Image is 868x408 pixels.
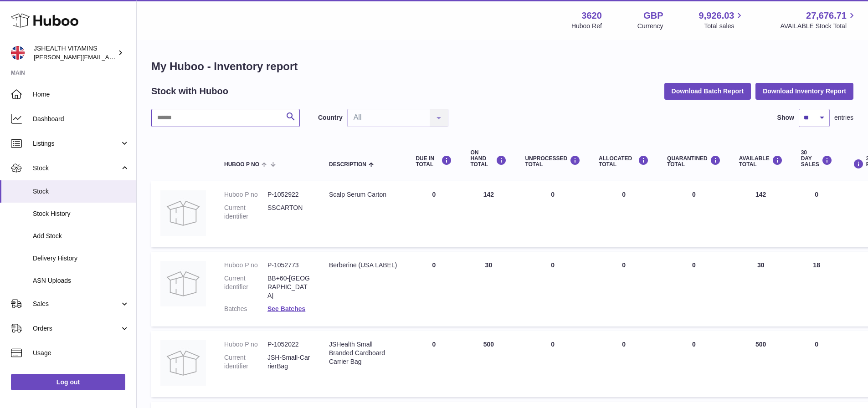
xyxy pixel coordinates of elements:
[780,10,857,31] a: 27,676.71 AVAILABLE Stock Total
[33,232,129,240] span: Add Stock
[581,10,602,22] strong: 3620
[267,340,311,349] dd: P-1052022
[599,155,649,168] div: ALLOCATED Total
[33,209,129,218] span: Stock History
[406,252,461,326] td: 0
[33,254,129,263] span: Delivery History
[33,349,129,357] span: Usage
[806,10,847,22] span: 27,676.71
[33,324,120,333] span: Orders
[33,139,120,148] span: Listings
[416,155,452,168] div: DUE IN TOTAL
[33,164,120,173] span: Stock
[151,85,228,97] h2: Stock with Huboo
[267,274,311,300] dd: BB+60-[GEOGRAPHIC_DATA]
[692,261,696,269] span: 0
[224,340,267,349] dt: Huboo P no
[34,53,183,61] span: [PERSON_NAME][EMAIL_ADDRESS][DOMAIN_NAME]
[267,261,311,270] dd: P-1052773
[637,22,663,31] div: Currency
[406,181,461,247] td: 0
[699,10,745,31] a: 9,926.03 Total sales
[704,22,745,31] span: Total sales
[267,305,305,312] a: See Batches
[267,190,311,199] dd: P-1052922
[730,252,792,326] td: 30
[780,22,857,31] span: AVAILABLE Stock Total
[692,191,696,198] span: 0
[11,374,125,390] a: Log out
[801,150,832,168] div: 30 DAY SALES
[516,181,590,247] td: 0
[329,162,366,168] span: Description
[755,83,853,99] button: Download Inventory Report
[590,252,658,326] td: 0
[461,181,516,247] td: 142
[33,276,129,285] span: ASN Uploads
[224,190,267,199] dt: Huboo P no
[318,113,343,122] label: Country
[730,331,792,397] td: 500
[664,83,751,99] button: Download Batch Report
[33,187,129,196] span: Stock
[667,155,721,168] div: QUARANTINED Total
[160,340,206,386] img: product image
[699,10,734,22] span: 9,926.03
[267,353,311,371] dd: JSH-Small-CarrierBag
[730,181,792,247] td: 142
[151,59,853,74] h1: My Huboo - Inventory report
[590,181,658,247] td: 0
[643,10,663,22] strong: GBP
[224,305,267,313] dt: Batches
[571,22,602,31] div: Huboo Ref
[461,252,516,326] td: 30
[792,252,842,326] td: 18
[267,204,311,221] dd: SSCARTON
[329,190,397,199] div: Scalp Serum Carton
[406,331,461,397] td: 0
[461,331,516,397] td: 500
[224,353,267,371] dt: Current identifier
[329,261,397,270] div: Berberine (USA LABEL)
[516,331,590,397] td: 0
[692,341,696,348] span: 0
[11,46,25,60] img: francesca@jshealthvitamins.com
[792,181,842,247] td: 0
[34,44,116,61] div: JSHEALTH VITAMINS
[777,113,794,122] label: Show
[470,150,507,168] div: ON HAND Total
[33,90,129,99] span: Home
[224,274,267,300] dt: Current identifier
[33,300,120,308] span: Sales
[525,155,580,168] div: UNPROCESSED Total
[160,261,206,306] img: product image
[834,113,853,122] span: entries
[590,331,658,397] td: 0
[516,252,590,326] td: 0
[792,331,842,397] td: 0
[224,204,267,221] dt: Current identifier
[160,190,206,236] img: product image
[329,340,397,366] div: JSHealth Small Branded Cardboard Carrier Bag
[224,162,259,168] span: Huboo P no
[33,115,129,123] span: Dashboard
[739,155,783,168] div: AVAILABLE Total
[224,261,267,270] dt: Huboo P no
